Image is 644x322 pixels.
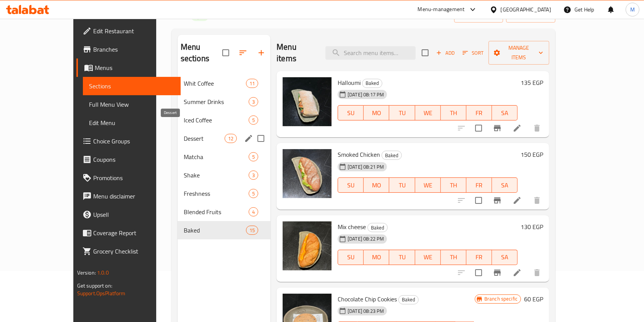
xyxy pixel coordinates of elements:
[367,223,388,232] div: Baked
[364,250,389,265] button: MO
[495,107,515,119] span: SA
[93,247,175,256] span: Grocery Checklist
[528,119,546,137] button: delete
[89,118,175,127] span: Edit Menu
[225,135,236,142] span: 12
[398,295,419,304] div: Baked
[83,114,181,132] a: Edit Menu
[417,45,433,61] span: Select section
[392,180,412,191] span: TU
[76,22,181,40] a: Edit Restaurant
[225,134,237,143] div: items
[630,5,635,14] span: M
[83,77,181,95] a: Sections
[415,177,441,193] button: WE
[76,40,181,59] a: Branches
[325,46,416,60] input: search
[489,41,549,65] button: Manage items
[178,148,270,166] div: Matcha5
[338,105,364,120] button: SU
[246,79,258,88] div: items
[184,207,249,216] div: Blended Fruits
[249,153,258,161] span: 5
[178,129,270,148] div: Dessert12edit
[345,307,387,315] span: [DATE] 08:23 PM
[93,137,175,146] span: Choice Groups
[512,11,549,20] span: export
[283,221,332,270] img: Mix cheese
[392,107,412,119] span: TU
[89,100,175,109] span: Full Menu View
[418,5,465,14] div: Menu-management
[488,191,506,210] button: Branch-specific-item
[76,224,181,242] a: Coverage Report
[433,47,458,59] span: Add item
[444,180,463,191] span: TH
[93,45,175,54] span: Branches
[389,105,415,120] button: TU
[341,252,361,263] span: SU
[466,105,492,120] button: FR
[246,80,258,87] span: 11
[249,189,258,198] div: items
[345,235,387,242] span: [DATE] 08:22 PM
[495,252,515,263] span: SA
[283,77,332,126] img: Halloumi
[178,166,270,184] div: Shake3
[76,169,181,187] a: Promotions
[249,172,258,179] span: 3
[492,250,518,265] button: SA
[364,105,389,120] button: MO
[367,180,386,191] span: MO
[181,41,222,64] h2: Menu sections
[76,187,181,205] a: Menu disclaimer
[246,226,258,235] div: items
[458,47,489,59] span: Sort items
[184,79,246,88] span: Whit Coffee
[178,203,270,221] div: Blended Fruits4
[521,77,543,88] h6: 135 EGP
[528,263,546,282] button: delete
[471,265,487,281] span: Select to update
[249,115,258,125] div: items
[184,97,249,106] span: Summer Drinks
[184,152,249,161] span: Matcha
[97,268,109,278] span: 1.0.0
[184,115,249,125] span: Iced Coffee
[392,252,412,263] span: TU
[501,5,551,14] div: [GEOGRAPHIC_DATA]
[382,151,402,160] div: Baked
[368,223,387,232] span: Baked
[441,177,466,193] button: TH
[76,132,181,150] a: Choice Groups
[495,43,543,62] span: Manage items
[277,41,316,64] h2: Menu items
[76,205,181,224] a: Upsell
[338,293,397,305] span: Chocolate Chip Cookies
[77,281,112,291] span: Get support on:
[95,63,175,72] span: Menus
[93,173,175,182] span: Promotions
[341,180,361,191] span: SU
[77,288,126,298] a: Support.OpsPlatform
[249,190,258,197] span: 5
[471,120,487,136] span: Select to update
[441,105,466,120] button: TH
[367,107,386,119] span: MO
[399,295,418,304] span: Baked
[184,171,249,180] span: Shake
[466,177,492,193] button: FR
[471,192,487,208] span: Select to update
[184,226,246,235] span: Baked
[338,250,364,265] button: SU
[93,228,175,237] span: Coverage Report
[246,227,258,234] span: 15
[93,26,175,36] span: Edit Restaurant
[341,107,361,119] span: SU
[528,191,546,210] button: delete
